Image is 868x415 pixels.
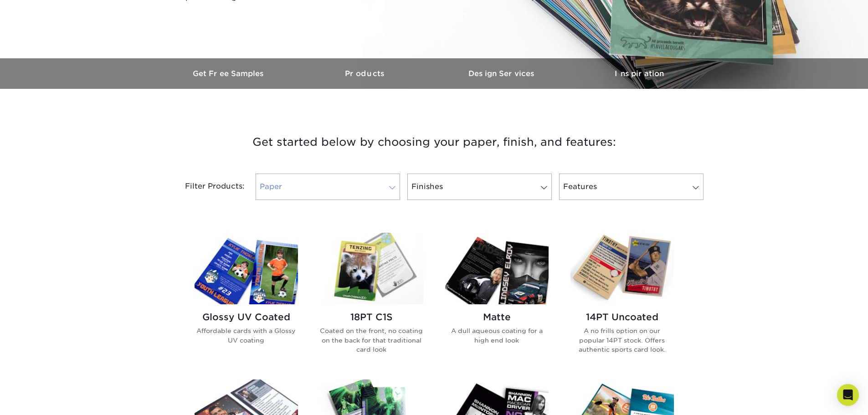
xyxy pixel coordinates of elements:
div: Filter Products: [161,174,252,200]
a: Features [559,174,704,200]
a: Paper [256,174,400,200]
h3: Get Free Samples [161,69,298,78]
a: Finishes [407,174,552,200]
h2: 18PT C1S [320,312,423,323]
h2: Matte [445,312,549,323]
h2: 14PT Uncoated [570,312,674,323]
a: Get Free Samples [161,58,298,89]
a: Products [298,58,434,89]
p: A dull aqueous coating for a high end look [445,326,549,345]
a: Glossy UV Coated Trading Cards Glossy UV Coated Affordable cards with a Glossy UV coating [195,233,298,369]
a: 18PT C1S Trading Cards 18PT C1S Coated on the front, no coating on the back for that traditional ... [320,233,423,369]
h3: Inspiration [571,69,708,78]
img: Matte Trading Cards [445,233,549,304]
img: Glossy UV Coated Trading Cards [195,233,298,304]
a: 14PT Uncoated Trading Cards 14PT Uncoated A no frills option on our popular 14PT stock. Offers au... [570,233,674,369]
h3: Design Services [434,69,571,78]
a: Matte Trading Cards Matte A dull aqueous coating for a high end look [445,233,549,369]
p: Coated on the front, no coating on the back for that traditional card look [320,326,423,354]
a: Inspiration [571,58,708,89]
a: Design Services [434,58,571,89]
img: 14PT Uncoated Trading Cards [570,233,674,304]
h3: Products [298,69,434,78]
img: 18PT C1S Trading Cards [320,233,423,304]
div: Open Intercom Messenger [837,384,859,406]
p: A no frills option on our popular 14PT stock. Offers authentic sports card look. [570,326,674,354]
h3: Get started below by choosing your paper, finish, and features: [168,122,701,163]
h2: Glossy UV Coated [195,312,298,323]
p: Affordable cards with a Glossy UV coating [195,326,298,345]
